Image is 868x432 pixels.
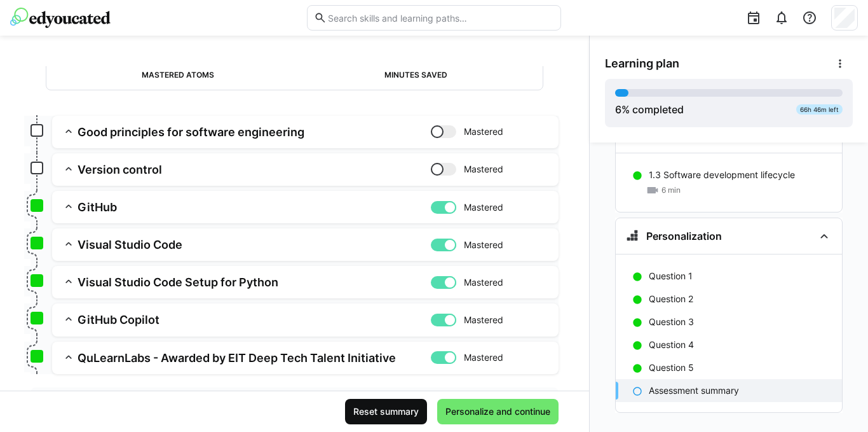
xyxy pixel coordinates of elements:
[464,351,503,364] span: Mastered
[649,384,739,397] p: Assessment summary
[464,125,503,138] span: Mastered
[78,275,431,289] h3: Visual Studio Code Setup for Python
[464,276,503,289] span: Mastered
[649,293,693,305] p: Question 2
[615,103,621,116] span: 6
[327,12,554,24] input: Search skills and learning paths…
[351,405,421,418] span: Reset summary
[649,169,795,181] p: 1.3 Software development lifecycle
[437,399,559,424] button: Personalize and continue
[345,399,427,424] button: Reset summary
[78,162,431,177] h3: Version control
[142,71,214,80] div: Mastered atoms
[796,104,843,115] div: 66h 46m left
[444,405,552,418] span: Personalize and continue
[78,351,431,365] h3: QuLearnLabs - Awarded by EIT Deep Tech Talent Initiative
[464,239,503,251] span: Mastered
[78,200,431,214] h3: GitHub
[646,230,722,242] h3: Personalization
[78,237,431,252] h3: Visual Studio Code
[661,185,681,195] span: 6 min
[78,125,431,139] h3: Good principles for software engineering
[649,316,694,328] p: Question 3
[649,361,694,374] p: Question 5
[464,163,503,176] span: Mastered
[649,270,693,282] p: Question 1
[605,57,679,71] span: Learning plan
[78,312,431,327] h3: GitHub Copilot
[384,71,447,80] div: Minutes saved
[615,102,684,117] div: % completed
[464,201,503,214] span: Mastered
[649,338,694,351] p: Question 4
[464,314,503,326] span: Mastered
